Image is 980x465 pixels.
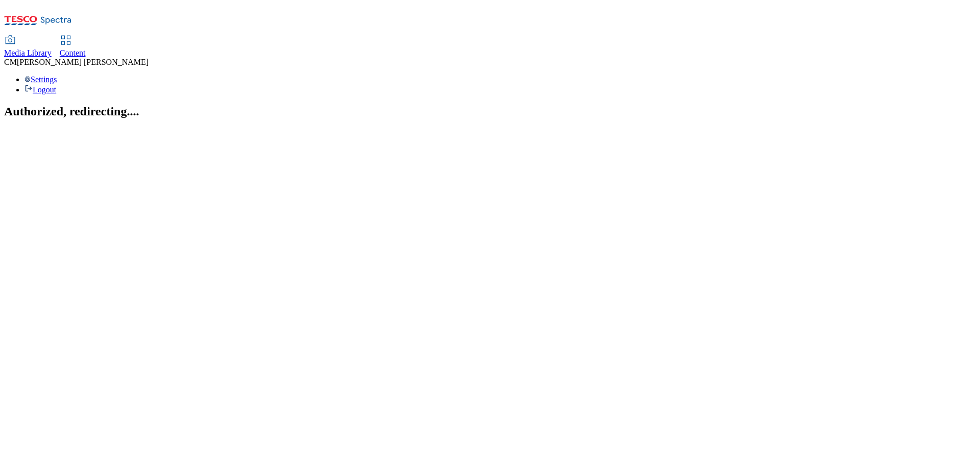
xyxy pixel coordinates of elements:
a: Settings [24,75,57,84]
a: Content [60,36,86,58]
h2: Authorized, redirecting.... [4,105,976,118]
a: Media Library [4,36,52,58]
span: CM [4,58,17,66]
span: Content [60,48,86,57]
span: Media Library [4,48,52,57]
span: [PERSON_NAME] [PERSON_NAME] [17,58,149,66]
a: Logout [24,85,56,94]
